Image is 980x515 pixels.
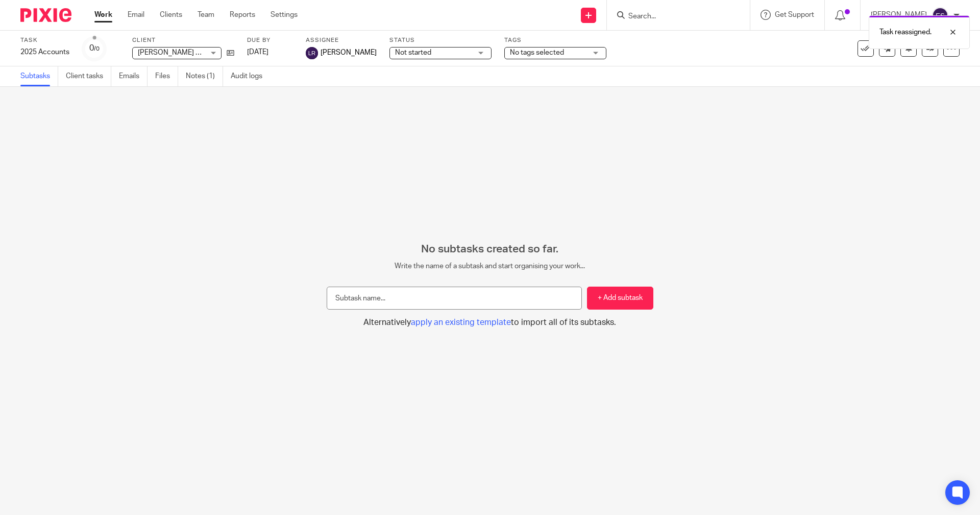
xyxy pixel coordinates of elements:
[389,36,492,44] label: Status
[128,10,144,20] a: Email
[198,10,214,20] a: Team
[231,66,270,86] a: Audit logs
[132,36,234,44] label: Client
[94,10,112,20] a: Work
[411,318,511,326] span: apply an existing template
[119,66,148,86] a: Emails
[66,66,111,86] a: Client tasks
[20,8,71,22] img: Pixie
[306,36,377,44] label: Assignee
[20,36,69,44] label: Task
[510,49,564,56] span: No tags selected
[247,36,293,44] label: Due by
[879,27,932,37] p: Task reassigned.
[306,47,318,59] img: svg%3E
[20,66,58,86] a: Subtasks
[327,243,653,256] h2: No subtasks created so far.
[155,66,178,86] a: Files
[271,10,298,20] a: Settings
[587,287,653,310] button: + Add subtask
[160,10,182,20] a: Clients
[138,49,279,56] span: [PERSON_NAME] Property Services Limited
[321,48,377,58] span: [PERSON_NAME]
[327,261,653,271] p: Write the name of a subtask and start organising your work...
[395,49,431,56] span: Not started
[327,317,653,328] button: Alternativelyapply an existing templateto import all of its subtasks.
[89,42,100,54] div: 0
[186,66,223,86] a: Notes (1)
[20,47,69,57] div: 2025 Accounts
[932,7,948,24] img: svg%3E
[247,49,268,56] span: [DATE]
[230,10,255,20] a: Reports
[94,46,100,52] small: /0
[327,287,582,310] input: Subtask name...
